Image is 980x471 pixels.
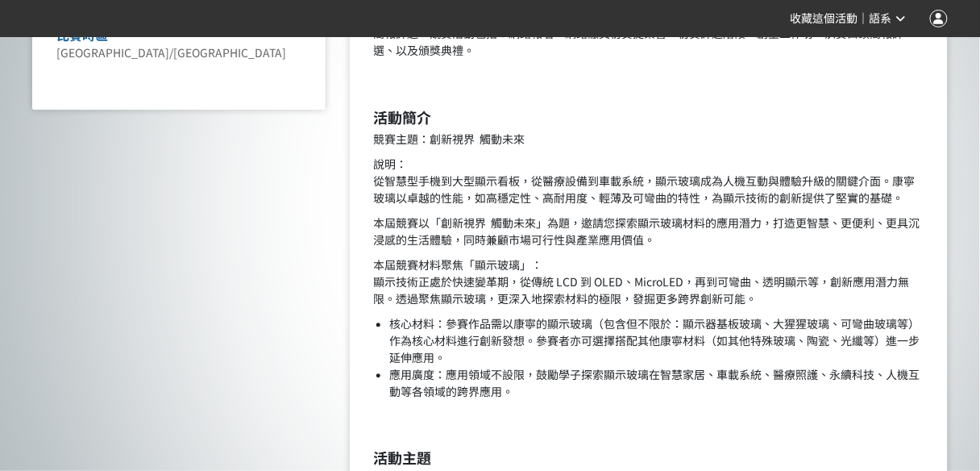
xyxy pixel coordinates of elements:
[374,447,432,468] strong: 活動主題
[390,315,924,366] li: 核心材料：參賽作品需以康寧的顯示玻璃（包含但不限於：顯示器基板玻璃、大猩猩玻璃、可彎曲玻璃等）作為核心材料進行創新發想。參賽者亦可選擇搭配其他康寧材料（如其他特殊玻璃、陶瓷、光纖等）進一步延伸應用。
[858,10,870,27] span: ｜
[374,256,924,307] p: 本屆競賽材料聚焦「顯示玻璃」： 顯示技術正處於快速變革期，從傳統 LCD 到 OLED、MicroLED，再到可彎曲、透明顯示等，創新應用潛力無限。透過聚焦顯示玻璃，更深入地探索材料的極限，發掘...
[374,215,924,248] p: 本屆競賽以「創新視界 觸動未來」為題，邀請您探索顯示玻璃材料的應用潛力，打造更智慧、更便利、更具沉浸感的生活體驗，同時兼顧市場可行性與產業應用價值。
[56,44,286,60] span: [GEOGRAPHIC_DATA]/[GEOGRAPHIC_DATA]
[374,131,924,148] p: 競賽主題：創新視界 觸動未來
[791,12,858,25] span: 收藏這個活動
[374,156,924,206] p: 說明： 從智慧型手機到大型顯示看板，從醫療設備到車載系統，顯示玻璃成為人機互動與體驗升級的關鍵介面。康寧玻璃以卓越的性能，如高穩定性、高耐用度、輕薄及可彎曲的特性，為顯示技術的創新提供了堅實的基礎。
[870,12,892,25] span: 語系
[390,366,924,400] li: 應用廣度：應用領域不設限，鼓勵學子探索顯示玻璃在智慧家居、車載系統、醫療照護、永續科技、人機互動等各領域的跨界應用。
[374,106,432,127] strong: 活動簡介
